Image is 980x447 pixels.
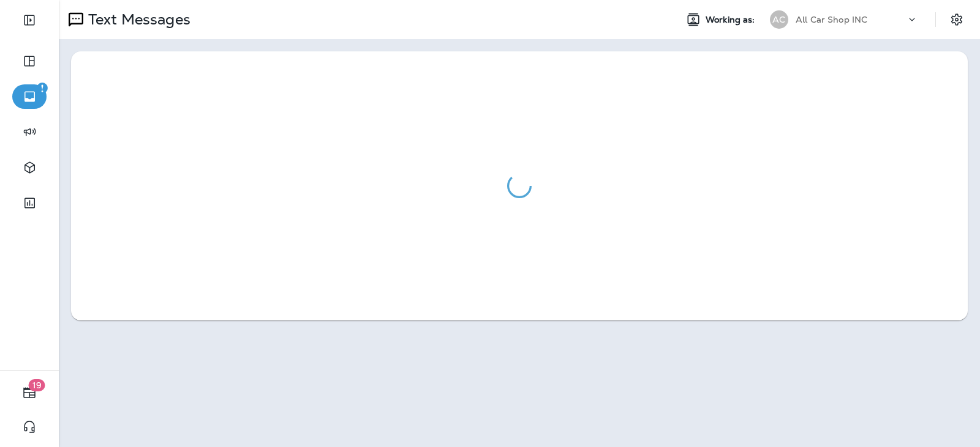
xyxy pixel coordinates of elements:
[796,15,867,24] p: All Car Shop INC
[946,9,968,31] button: Settings
[12,8,47,32] button: Expand Sidebar
[29,379,45,391] span: 19
[12,380,47,405] button: 19
[83,10,190,29] p: Text Messages
[770,10,788,29] div: AC
[706,15,758,25] span: Working as:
